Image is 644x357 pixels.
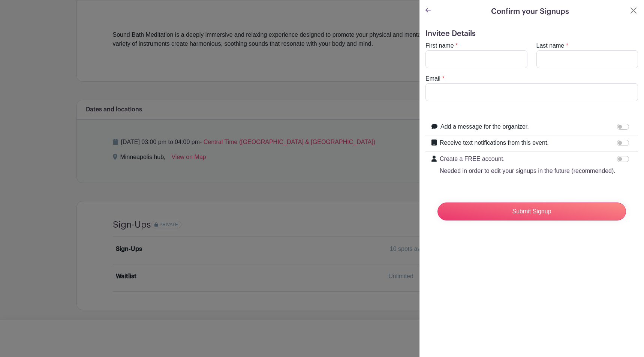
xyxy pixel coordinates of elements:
[629,6,638,15] button: Close
[440,166,616,175] p: Needed in order to edit your signups in the future (recommended).
[425,29,638,38] h5: Invitee Details
[425,41,454,50] label: First name
[440,122,529,131] label: Add a message for the organizer.
[491,6,569,17] h5: Confirm your Signups
[425,74,440,83] label: Email
[437,202,626,220] input: Submit Signup
[536,41,565,50] label: Last name
[440,154,616,163] p: Create a FREE account.
[440,138,549,147] label: Receive text notifications from this event.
